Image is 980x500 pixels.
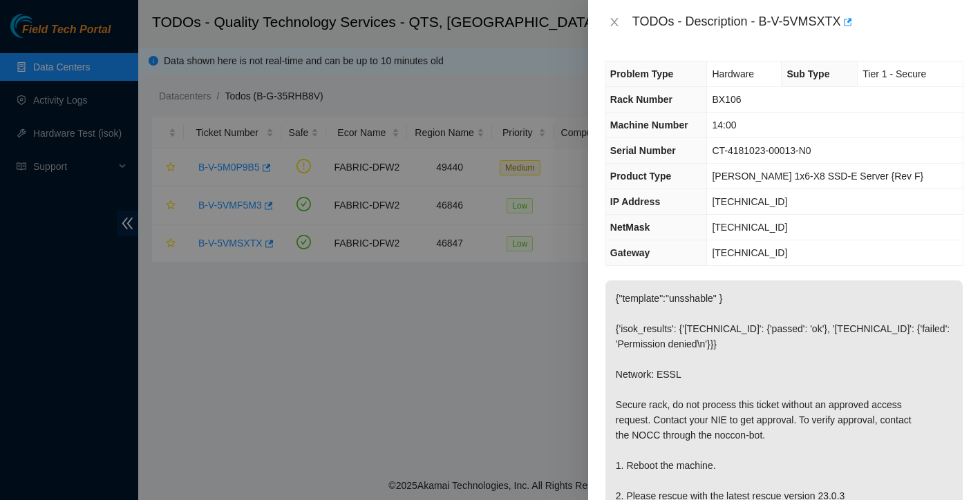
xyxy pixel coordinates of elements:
[609,17,620,28] span: close
[712,145,811,156] span: CT-4181023-00013-N0
[610,145,676,156] span: Serial Number
[610,196,660,207] span: IP Address
[605,16,624,29] button: Close
[863,68,926,79] span: Tier 1 - Secure
[610,94,672,105] span: Rack Number
[712,94,741,105] span: BX106
[712,222,787,233] span: [TECHNICAL_ID]
[610,247,650,258] span: Gateway
[712,119,736,131] span: 14:00
[610,171,671,182] span: Product Type
[712,68,754,79] span: Hardware
[712,171,923,182] span: [PERSON_NAME] 1x6-X8 SSD-E Server {Rev F}
[610,68,674,79] span: Problem Type
[632,11,963,33] div: TODOs - Description - B-V-5VMSXTX
[610,222,650,233] span: NetMask
[712,247,787,258] span: [TECHNICAL_ID]
[610,119,688,131] span: Machine Number
[786,68,829,79] span: Sub Type
[712,196,787,207] span: [TECHNICAL_ID]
